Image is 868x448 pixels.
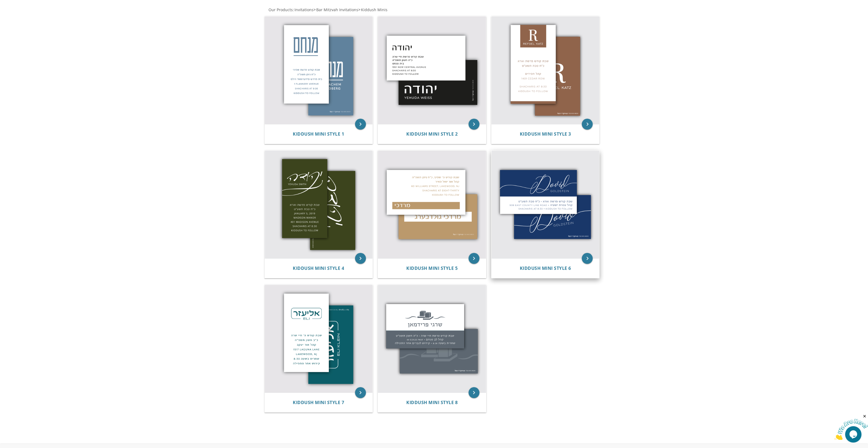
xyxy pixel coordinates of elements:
a: Kiddush Mini Style 1 [293,132,344,137]
a: keyboard_arrow_right [469,253,479,264]
a: Kiddush Mini Style 7 [293,400,344,405]
span: Kiddush Mini Style 7 [293,399,344,405]
span: Bar Mitzvah Invitations [316,7,358,12]
img: Kiddush Mini Style 5 [378,151,486,259]
a: Kiddush Mini Style 3 [520,132,571,137]
a: keyboard_arrow_right [469,119,479,130]
a: Our Products [268,7,293,12]
img: Kiddush Mini Style 2 [378,16,486,124]
a: keyboard_arrow_right [355,253,366,264]
span: Kiddush Mini Style 3 [520,131,571,137]
a: keyboard_arrow_right [355,119,366,130]
span: Kiddush Mini Style 6 [520,265,571,271]
iframe: chat widget [834,414,868,440]
a: Kiddush Mini Style 8 [406,400,458,405]
a: Kiddush Mini Style 6 [520,266,571,271]
img: Kiddush Mini Style 3 [491,16,599,124]
span: > [358,7,387,12]
a: Kiddush Mini Style 5 [406,266,458,271]
a: keyboard_arrow_right [355,387,366,398]
a: Bar Mitzvah Invitations [316,7,358,12]
a: Invitations [294,7,314,12]
span: Kiddush Mini Style 8 [406,399,458,405]
a: Kiddush Mini Style 4 [293,266,344,271]
a: keyboard_arrow_right [582,253,593,264]
div: : [264,7,434,13]
img: Kiddush Mini Style 1 [265,16,373,124]
span: Kiddush Mini Style 5 [406,265,458,271]
img: Kiddush Mini Style 7 [265,285,373,393]
img: Kiddush Mini Style 4 [265,151,373,259]
img: Kiddush Mini Style 6 [491,151,599,259]
span: Invitations [294,7,314,12]
span: > [314,7,358,12]
a: keyboard_arrow_right [582,119,593,130]
a: Kiddush Mini Style 2 [406,132,458,137]
img: Kiddush Mini Style 8 [378,285,486,393]
span: Kiddush Minis [361,7,387,12]
span: Kiddush Mini Style 1 [293,131,344,137]
span: Kiddush Mini Style 2 [406,131,458,137]
a: keyboard_arrow_right [469,387,479,398]
a: Kiddush Minis [360,7,387,12]
span: Kiddush Mini Style 4 [293,265,344,271]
